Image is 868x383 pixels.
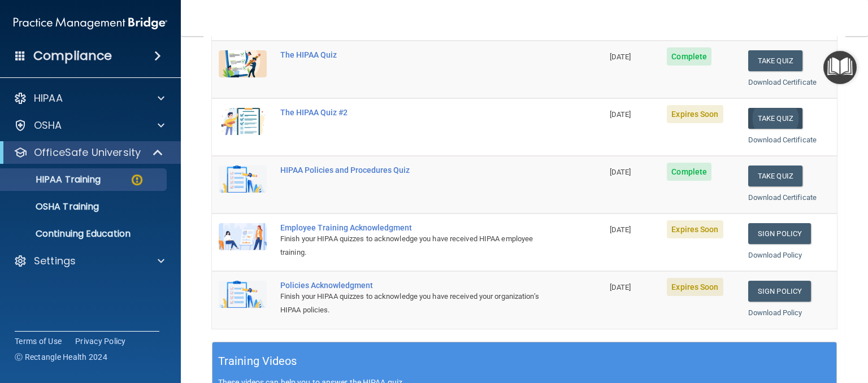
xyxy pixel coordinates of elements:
p: OfficeSafe University [34,146,141,159]
a: Settings [14,254,164,268]
span: [DATE] [610,53,631,61]
p: OSHA [34,119,62,132]
a: OfficeSafe University [14,146,164,159]
span: [DATE] [610,110,631,119]
button: Take Quiz [748,108,802,129]
div: The HIPAA Quiz [280,50,546,59]
button: Open Resource Center [823,51,857,84]
h4: Compliance [33,48,112,64]
a: OSHA [14,119,164,132]
p: Settings [34,254,76,268]
div: Policies Acknowledgment [280,281,546,290]
a: HIPAA [14,92,164,105]
span: Ⓒ Rectangle Health 2024 [15,351,107,363]
button: Take Quiz [748,166,802,186]
div: Finish your HIPAA quizzes to acknowledge you have received your organization’s HIPAA policies. [280,290,546,317]
a: Download Certificate [748,78,817,86]
span: Complete [667,47,711,66]
p: HIPAA Training [7,174,101,185]
span: Complete [667,163,711,181]
a: Download Certificate [748,136,817,144]
a: Sign Policy [748,281,811,302]
span: [DATE] [610,168,631,176]
span: [DATE] [610,283,631,291]
a: Privacy Policy [75,336,126,347]
span: Expires Soon [667,105,723,123]
a: Download Policy [748,251,802,259]
div: Finish your HIPAA quizzes to acknowledge you have received HIPAA employee training. [280,232,546,259]
div: Employee Training Acknowledgment [280,223,546,232]
a: Terms of Use [15,336,62,347]
img: PMB logo [14,12,167,34]
p: HIPAA [34,92,63,105]
a: Download Certificate [748,193,817,202]
button: Take Quiz [748,50,802,71]
p: Continuing Education [7,228,162,240]
span: [DATE] [610,225,631,234]
p: OSHA Training [7,201,99,212]
a: Sign Policy [748,223,811,244]
img: warning-circle.0cc9ac19.png [130,173,144,187]
span: Expires Soon [667,278,723,296]
a: Download Policy [748,308,802,317]
div: The HIPAA Quiz #2 [280,108,546,117]
div: HIPAA Policies and Procedures Quiz [280,166,546,175]
span: Expires Soon [667,220,723,238]
h5: Training Videos [218,351,297,371]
